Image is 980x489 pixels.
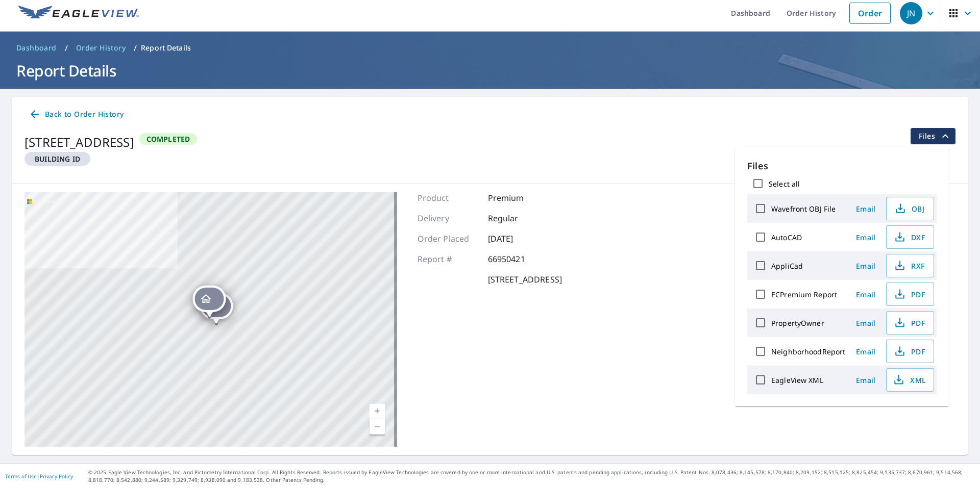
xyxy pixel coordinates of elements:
span: PDF [893,317,925,329]
button: DXF [886,225,934,249]
span: DXF [893,231,925,243]
a: Order [849,3,891,24]
a: Current Level 17, Zoom In [370,404,385,419]
span: PDF [893,288,925,300]
a: Dashboard [12,40,61,56]
p: Delivery [418,212,479,224]
span: Order History [76,43,126,53]
p: Report Details [141,43,191,53]
label: NeighborhoodReport [771,347,845,356]
a: Privacy Policy [40,473,73,480]
button: filesDropdownBtn-66950421 [910,128,955,144]
label: ECPremium Report [771,290,837,299]
label: Select all [769,179,800,189]
em: Building ID [35,154,80,164]
button: OBJ [886,197,934,220]
span: Email [853,375,878,385]
p: Files [747,159,937,173]
button: Email [849,372,882,388]
button: RXF [886,254,934,277]
p: Regular [488,212,549,224]
img: EV Logo [18,6,139,21]
button: PDF [886,340,934,363]
button: Email [849,201,882,217]
button: Email [849,229,882,245]
p: | [5,473,73,479]
div: Dropped pin, building , Residential property, 757 hampshire drive burleson, TX 76028 [193,286,226,317]
span: RXF [893,260,925,272]
a: Order History [72,40,130,56]
h1: Report Details [12,60,968,81]
p: [STREET_ADDRESS] [488,273,562,286]
button: Email [849,344,882,359]
p: 66950421 [488,253,549,265]
span: Email [853,204,878,214]
span: PDF [893,345,925,357]
button: Email [849,287,882,302]
div: JN [900,2,922,24]
li: / [134,42,137,54]
span: OBJ [893,202,925,215]
label: Wavefront OBJ File [771,204,836,214]
p: [DATE] [488,233,549,245]
label: AutoCAD [771,233,802,242]
div: [STREET_ADDRESS] [24,133,134,151]
span: Files [919,130,951,142]
span: Back to Order History [29,108,124,121]
span: Completed [140,134,197,144]
span: Email [853,261,878,271]
span: Email [853,233,878,242]
label: EagleView XML [771,375,823,385]
nav: breadcrumb [12,40,968,56]
span: Dashboard [16,43,57,53]
label: PropertyOwner [771,318,824,328]
p: © 2025 Eagle View Technologies, Inc. and Pictometry International Corp. All Rights Reserved. Repo... [88,469,975,484]
button: Email [849,258,882,274]
p: Report # [418,253,479,265]
span: Email [853,318,878,328]
label: AppliCad [771,261,803,271]
a: Back to Order History [24,105,128,124]
li: / [65,42,68,54]
a: Current Level 17, Zoom Out [370,419,385,434]
span: XML [893,374,925,386]
span: Email [853,347,878,356]
p: Premium [488,192,549,204]
button: PDF [886,282,934,306]
span: Email [853,290,878,299]
p: Product [418,192,479,204]
a: Terms of Use [5,473,37,480]
button: XML [886,368,934,392]
button: Email [849,315,882,331]
button: PDF [886,311,934,334]
p: Order Placed [418,233,479,245]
